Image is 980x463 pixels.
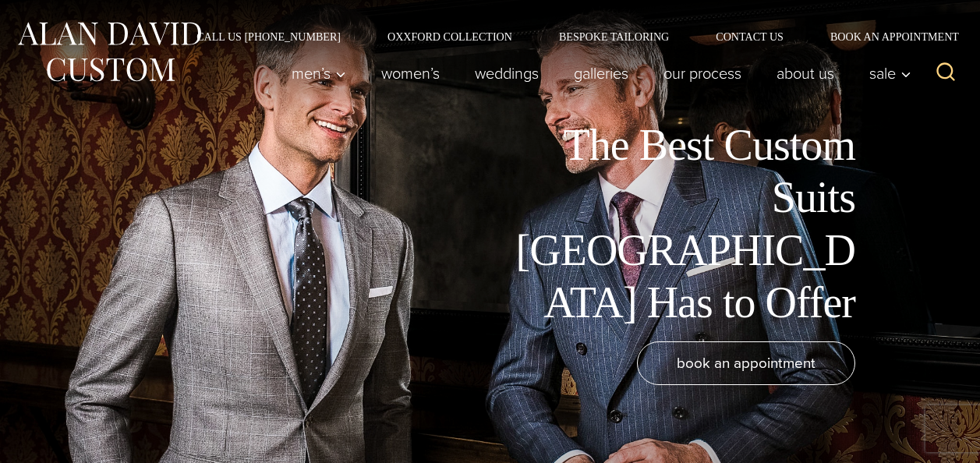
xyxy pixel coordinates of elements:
span: Sale [869,65,911,81]
img: Alan David Custom [16,17,203,87]
a: Our Process [646,58,759,89]
a: weddings [458,58,557,89]
a: Oxxford Collection [364,31,536,42]
a: Book an Appointment [807,31,964,42]
span: book an appointment [677,352,815,374]
a: Bespoke Tailoring [536,31,692,42]
nav: Secondary Navigation [173,31,964,42]
a: Women’s [364,58,458,89]
a: Contact Us [692,31,807,42]
span: Men’s [292,65,346,81]
button: View Search Form [927,55,964,92]
nav: Primary Navigation [274,58,920,89]
a: Galleries [557,58,646,89]
a: Call Us [PHONE_NUMBER] [173,31,364,42]
h1: The Best Custom Suits [GEOGRAPHIC_DATA] Has to Offer [504,119,855,329]
a: book an appointment [637,341,855,385]
a: About Us [759,58,852,89]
